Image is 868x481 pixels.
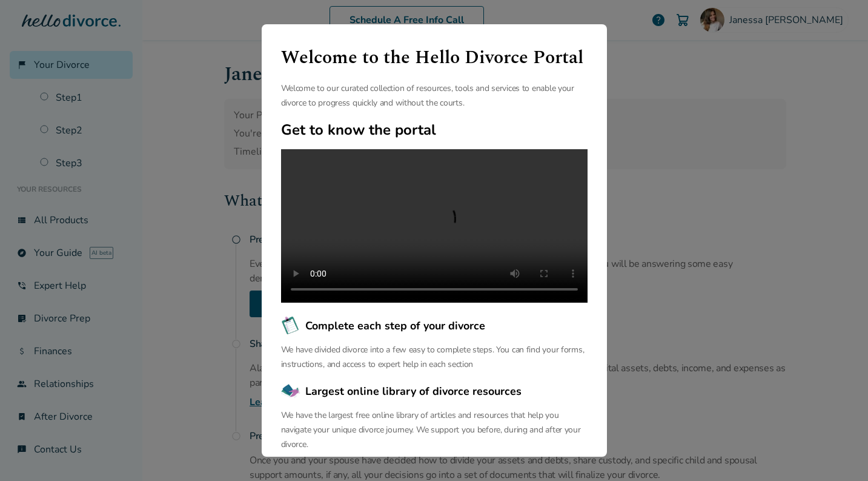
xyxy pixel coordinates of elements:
p: We have divided divorce into a few easy to complete steps. You can find your forms, instructions,... [281,343,588,372]
span: Complete each step of your divorce [305,318,485,334]
p: We have the largest free online library of articles and resources that help you navigate your uni... [281,408,588,452]
img: Largest online library of divorce resources [281,382,300,401]
p: Welcome to our curated collection of resources, tools and services to enable your divorce to prog... [281,81,588,110]
img: Complete each step of your divorce [281,316,300,335]
span: Largest online library of divorce resources [305,383,522,399]
h2: Get to know the portal [281,120,588,140]
h1: Welcome to the Hello Divorce Portal [281,44,588,72]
